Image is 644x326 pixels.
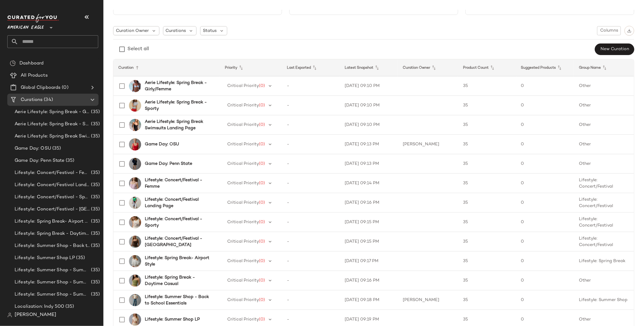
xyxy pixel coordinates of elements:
span: (0) [259,200,265,205]
td: - [282,135,340,154]
span: (0) [259,278,265,283]
span: (0) [259,123,265,127]
td: [DATE] 09:13 PM [340,154,398,174]
td: [DATE] 09:13 PM [340,135,398,154]
span: Localization: Indy 500 [15,303,64,310]
td: 0 [516,115,574,135]
span: (0) [259,161,265,166]
b: Aerie Lifestyle: Spring Break - Girly/Femme [145,80,213,92]
span: (0) [259,220,265,224]
span: (35) [90,230,100,237]
span: (0) [259,259,265,263]
span: Lifestyle: Summer Shop - Summer Abroad [15,267,90,274]
th: Latest Snapshot [340,59,398,76]
span: Lifestyle: Spring Break - Daytime Casual [15,230,90,237]
td: 35 [458,174,516,193]
span: New Curation [600,47,629,52]
span: Lifestyle: Concert/Festival - [GEOGRAPHIC_DATA] [15,206,90,213]
img: cfy_white_logo.C9jOOHJF.svg [7,14,59,23]
th: Curation [113,59,220,76]
span: Critical Priority [227,200,259,205]
td: 35 [458,232,516,251]
th: Last Exported [282,59,340,76]
img: 2351_6057_577_of [129,177,141,189]
span: (0) [61,84,68,91]
span: (35) [90,206,100,213]
span: (35) [90,279,100,286]
td: Other [574,76,634,96]
b: Lifestyle: Spring Break - Daytime Casual [145,274,213,287]
span: Critical Priority [227,103,259,108]
span: Game Day: Penn State [15,157,64,164]
span: Status [203,28,217,34]
td: 35 [458,135,516,154]
b: Lifestyle: Concert/Festival Landing Page [145,196,213,209]
span: Aerie Lifestyle: Spring Break Swimsuits Landing Page [15,133,90,140]
span: (35) [90,121,100,128]
td: - [282,271,340,290]
td: [DATE] 09:10 PM [340,96,398,115]
td: - [282,193,340,213]
span: Curations [21,96,43,103]
div: Select all [127,46,149,53]
b: Lifestyle: Summer Shop - Back to School Essentials [145,294,213,307]
td: [PERSON_NAME] [398,290,458,310]
b: Lifestyle: Concert/Festival - Sporty [145,216,213,229]
span: (35) [75,255,85,262]
span: Critical Priority [227,259,259,263]
td: - [282,76,340,96]
td: 35 [458,154,516,174]
span: American Eagle [7,21,44,32]
span: (35) [90,242,100,249]
td: - [282,251,340,271]
th: Curation Owner [398,59,458,76]
span: (35) [90,169,100,176]
td: Lifestyle: Summer Shop [574,290,634,310]
td: [PERSON_NAME] [398,135,458,154]
td: - [282,232,340,251]
b: Lifestyle: Summer Shop LP [145,316,200,323]
td: 35 [458,213,516,232]
span: (35) [90,133,100,140]
img: 2161_1707_345_of [129,197,141,209]
img: 0751_6009_073_of [129,119,141,131]
span: (35) [51,145,61,152]
img: 0358_6071_200_of [129,236,141,248]
td: [DATE] 09:10 PM [340,115,398,135]
span: Critical Priority [227,298,259,302]
button: Columns [597,26,621,35]
td: 0 [516,76,574,96]
span: All Products [21,72,48,79]
span: Lifestyle: Summer Shop - Summer Study Sessions [15,291,90,298]
td: 0 [516,174,574,193]
td: Other [574,154,634,174]
span: Lifestyle: Summer Shop - Summer Internship [15,279,90,286]
span: (0) [259,239,265,244]
td: - [282,213,340,232]
td: 0 [516,271,574,290]
b: Lifestyle: Concert/Festival - [GEOGRAPHIC_DATA] [145,235,213,248]
td: Lifestyle: Concert/Festival [574,174,634,193]
b: Game Day: OSU [145,141,179,147]
img: svg%3e [627,29,632,33]
td: [DATE] 09:17 PM [340,251,398,271]
span: Lifestyle: Concert/Festival Landing Page [15,182,90,189]
span: (0) [259,181,265,186]
span: Critical Priority [227,220,259,224]
span: Critical Priority [227,142,259,147]
td: 35 [458,76,516,96]
td: 0 [516,193,574,213]
img: 0358_6260_600_of [129,138,141,151]
td: 35 [458,271,516,290]
button: New Curation [595,43,634,55]
td: - [282,96,340,115]
td: [DATE] 09:16 PM [340,193,398,213]
span: Lifestyle: Concert/Festival - Femme [15,169,90,176]
img: svg%3e [10,60,16,66]
th: Priority [220,59,282,76]
img: 5494_3646_012_of [129,99,141,112]
img: 1455_2594_050_of [129,255,141,267]
span: (35) [90,291,100,298]
span: Global Clipboards [21,84,61,91]
th: Group Name [574,59,634,76]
